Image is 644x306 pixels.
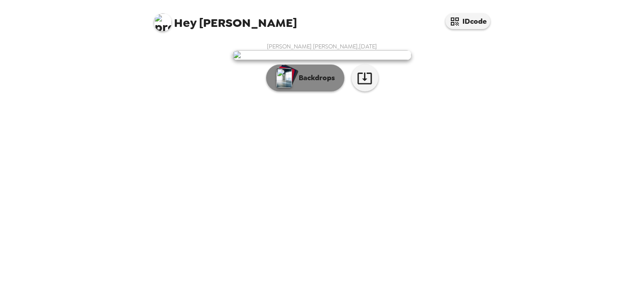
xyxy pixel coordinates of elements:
[233,50,411,60] img: user
[174,15,196,31] span: Hey
[266,65,344,91] button: Backdrops
[154,9,297,29] span: [PERSON_NAME]
[294,73,335,83] p: Backdrops
[445,13,490,29] button: IDcode
[267,43,377,50] span: [PERSON_NAME] [PERSON_NAME] , [DATE]
[154,13,172,31] img: profile pic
